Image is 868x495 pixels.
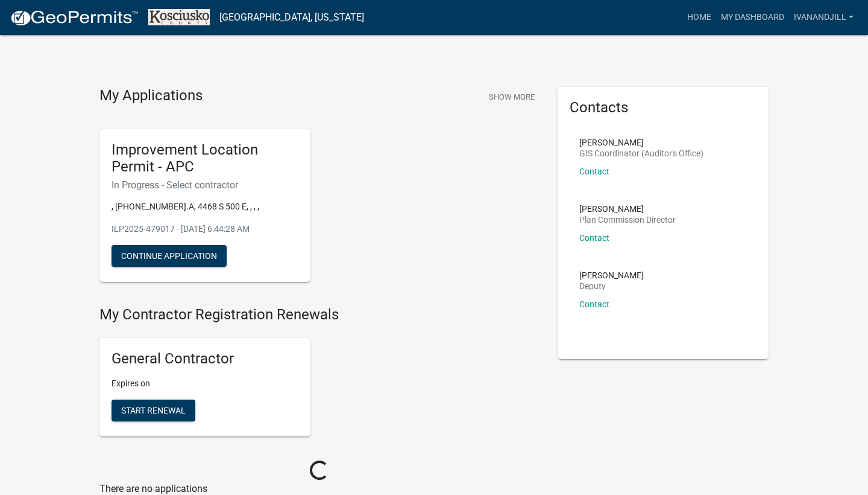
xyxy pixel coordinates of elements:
[99,306,539,446] wm-registration-list-section: My Contractor Registration Renewals
[579,233,609,243] a: Contact
[579,167,609,176] a: Contact
[112,141,298,176] h5: Improvement Location Permit - APC
[716,6,789,29] a: My Dashboard
[112,179,298,191] h6: In Progress - Select contractor
[579,282,644,290] p: Deputy
[112,223,298,235] p: ILP2025-479017 - [DATE] 6:44:28 AM
[570,99,756,117] h5: Contacts
[682,6,716,29] a: Home
[579,271,644,279] p: [PERSON_NAME]
[484,87,539,107] button: Show More
[112,245,227,267] button: Continue Application
[99,306,539,324] h4: My Contractor Registration Renewals
[789,6,858,29] a: ivanandjill
[112,350,298,368] h5: General Contractor
[579,205,676,213] p: [PERSON_NAME]
[579,216,676,224] p: Plan Commission Director
[579,299,609,309] a: Contact
[579,138,703,147] p: [PERSON_NAME]
[112,200,298,213] p: , [PHONE_NUMBER].A, 4468 S 500 E, , , ,
[579,149,703,158] p: GIS Coordinator (Auditor's Office)
[219,7,364,28] a: [GEOGRAPHIC_DATA], [US_STATE]
[99,87,203,105] h4: My Applications
[112,377,298,390] p: Expires on
[112,400,195,421] button: Start Renewal
[148,9,210,25] img: Kosciusko County, Indiana
[121,405,186,415] span: Start Renewal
